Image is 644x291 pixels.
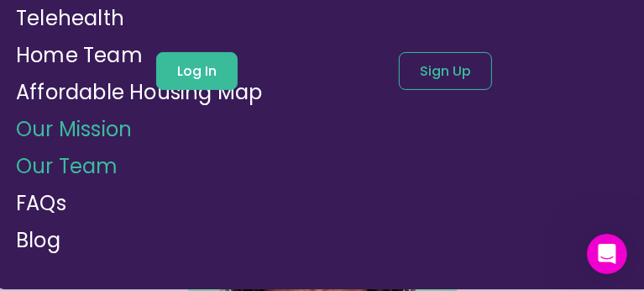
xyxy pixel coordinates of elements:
a: Telehealth [16,4,124,32]
a: Log In [156,52,238,90]
a: Our Mission [16,115,132,143]
a: Blog [16,226,60,254]
a: Our Team [16,152,118,180]
a: Sign Up [399,52,492,90]
a: Affordable Housing Map [16,78,262,106]
a: FAQs [16,189,66,217]
iframe: Intercom live chat [587,234,627,274]
a: Home Team [16,41,143,69]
